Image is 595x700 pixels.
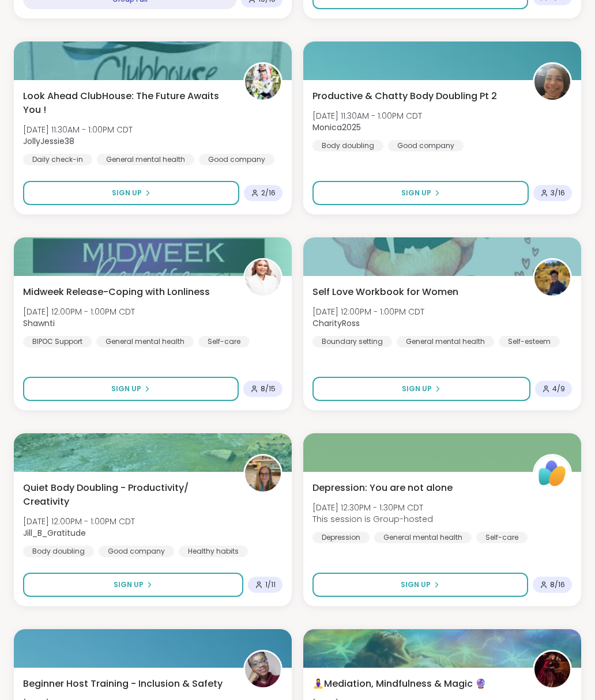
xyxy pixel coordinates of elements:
span: Look Ahead ClubHouse: The Future Awaits You ! [23,89,231,117]
b: JollyJessie38 [23,135,74,147]
div: Good company [99,546,174,557]
b: Jill_B_Gratitude [23,527,86,539]
span: Productive & Chatty Body Doubling Pt 2 [312,89,497,103]
span: 1 / 11 [265,580,276,589]
span: Self Love Workbook for Women [312,285,458,299]
img: JollyJessie38 [245,64,281,100]
div: Body doubling [23,546,94,557]
span: Sign Up [112,188,142,198]
div: Self-esteem [499,336,560,347]
img: ShareWell [534,456,570,491]
img: CharityRoss [534,260,570,296]
span: [DATE] 12:30PM - 1:30PM CDT [312,502,433,513]
button: Sign Up [312,377,530,401]
button: Sign Up [312,573,528,597]
img: Jill_B_Gratitude [245,456,281,491]
span: 3 / 16 [551,188,565,198]
img: Mpumi [245,652,281,687]
span: 2 / 16 [261,188,276,198]
span: 8 / 16 [550,580,565,589]
span: Sign Up [401,188,431,198]
div: Self-care [476,532,528,543]
div: General mental health [374,532,472,543]
span: Beginner Host Training - Inclusion & Safety [23,677,223,691]
b: Monica2025 [312,122,361,133]
span: [DATE] 11:30AM - 1:00PM CDT [23,124,133,135]
span: This session is Group-hosted [312,513,433,525]
span: [DATE] 12:00PM - 1:00PM CDT [23,516,135,527]
div: BIPOC Support [23,336,92,347]
div: Good company [199,154,274,165]
div: Daily check-in [23,154,92,165]
div: Body doubling [312,140,383,152]
span: Sign Up [401,580,431,590]
span: 🧘‍♀️Mediation, Mindfulness & Magic 🔮 [312,677,487,691]
b: CharityRoss [312,317,360,329]
div: General mental health [97,154,194,165]
span: 8 / 15 [261,384,276,393]
span: Sign Up [402,384,432,394]
button: Sign Up [23,573,243,597]
span: Midweek Release-Coping with Lonliness [23,285,210,299]
span: Quiet Body Doubling - Productivity/ Creativity [23,481,231,509]
span: [DATE] 11:30AM - 1:00PM CDT [312,110,422,122]
span: Sign Up [111,384,141,394]
b: Shawnti [23,317,55,329]
img: Shawnti [245,260,281,296]
div: General mental health [96,336,194,347]
div: Healthy habits [179,546,248,557]
div: Boundary setting [312,336,392,347]
button: Sign Up [312,181,529,205]
div: Depression [312,532,370,543]
span: Depression: You are not alone [312,481,453,495]
span: [DATE] 12:00PM - 1:00PM CDT [23,306,135,317]
div: Self-care [198,336,250,347]
div: General mental health [397,336,494,347]
div: Good company [388,140,464,152]
span: 4 / 9 [552,384,565,393]
span: [DATE] 12:00PM - 1:00PM CDT [312,306,424,317]
button: Sign Up [23,377,239,401]
img: Monica2025 [534,64,570,100]
img: lyssa [534,652,570,687]
span: Sign Up [114,580,144,590]
button: Sign Up [23,181,239,205]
